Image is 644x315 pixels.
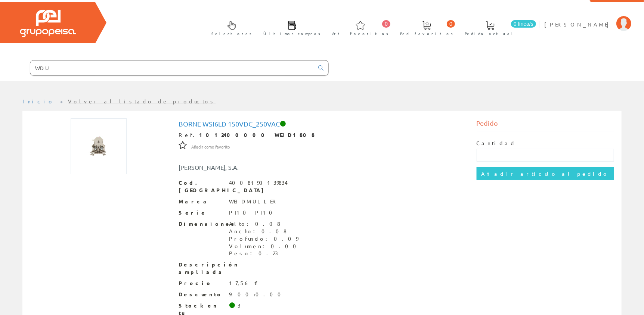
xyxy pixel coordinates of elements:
span: Serie [179,209,224,216]
span: Art. favoritos [332,30,388,37]
span: 0 línea/s [511,20,536,28]
span: Dimensiones [179,220,224,228]
h1: Borne Wsi6ld 150vdc_250vac [179,120,465,128]
span: 0 [447,20,455,28]
div: WEIDMULLER [229,198,279,205]
span: Añadir como favorito [192,144,230,150]
span: Ped. favoritos [400,30,453,37]
span: Últimas compras [263,30,321,37]
a: Volver al listado de productos [68,98,216,105]
img: Grupo Peisa [20,10,76,37]
a: Añadir como favorito [192,143,230,150]
a: Últimas compras [256,15,324,40]
div: Ancho: 0.08 [229,228,301,235]
span: Descripción ampliada [179,261,224,276]
a: [PERSON_NAME] [544,15,631,22]
span: 0 [382,20,390,28]
a: Selectores [204,15,256,40]
div: Ref. [179,131,465,139]
div: Volumen: 0.00 [229,243,301,250]
img: Foto artículo Borne Wsi6ld 150vdc_250vac (150x150) [71,118,127,174]
div: Profundo: 0.09 [229,235,301,243]
span: Descuento [179,291,224,298]
label: Cantidad [477,140,516,147]
div: Peso: 0.23 [229,250,301,257]
div: 9.00+0.00 [229,291,286,298]
strong: 1012400000 WEID1808 [199,131,315,138]
span: Selectores [211,30,252,37]
span: Cod. [GEOGRAPHIC_DATA] [179,179,224,194]
div: PT10 PT10 [229,209,277,216]
div: 17,56 € [229,280,258,287]
input: Añadir artículo al pedido [477,167,614,180]
div: 3 [238,302,241,309]
span: Precio [179,280,224,287]
div: Alto: 0.08 [229,220,301,228]
a: Inicio [22,98,54,105]
div: [PERSON_NAME], S.A. [173,163,347,172]
input: Buscar ... [30,60,314,75]
span: Marca [179,198,224,205]
span: Pedido actual [465,30,515,37]
span: [PERSON_NAME] [544,21,613,28]
div: 4008190139834 [229,179,288,187]
div: Pedido [477,118,614,132]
